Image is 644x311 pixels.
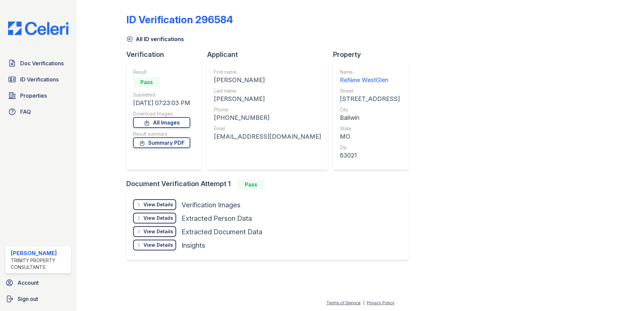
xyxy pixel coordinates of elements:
[182,200,240,210] div: Verification Images
[214,113,321,123] div: [PHONE_NUMBER]
[340,88,400,94] div: Street
[340,69,400,85] a: Name ReNew WestGlen
[214,75,321,85] div: [PERSON_NAME]
[5,73,71,86] a: ID Verifications
[207,50,333,59] div: Applicant
[133,137,190,148] a: Summary PDF
[367,300,394,305] a: Privacy Policy
[363,300,364,305] div: |
[340,94,400,104] div: [STREET_ADDRESS]
[340,151,400,160] div: 63021
[126,13,233,26] div: ID Verification 296584
[11,257,68,271] div: Trinity Property Consultants
[340,106,400,113] div: City
[333,50,414,59] div: Property
[133,117,190,128] a: All Images
[237,179,264,190] div: Pass
[126,179,414,190] div: Document Verification Attempt 1
[3,22,74,35] img: CE_Logo_Blue-a8612792a0a2168367f1c8372b55b34899dd931a85d93a1a3d3e32e68fde9ad4.png
[11,249,68,257] div: [PERSON_NAME]
[5,89,71,102] a: Properties
[214,106,321,113] div: Phone
[340,69,400,75] div: Name
[340,125,400,132] div: State
[340,113,400,123] div: Ballwin
[20,59,64,67] span: Doc Verifications
[182,241,205,250] div: Insights
[126,50,207,59] div: Verification
[340,132,400,141] div: MO
[182,227,262,237] div: Extracted Document Data
[3,276,74,289] a: Account
[20,75,59,83] span: ID Verifications
[214,69,321,75] div: First name
[214,132,321,141] div: [EMAIL_ADDRESS][DOMAIN_NAME]
[3,292,74,306] a: Sign out
[340,144,400,151] div: Zip
[18,279,39,287] span: Account
[133,69,190,75] div: Result
[182,214,252,223] div: Extracted Person Data
[143,242,173,248] div: View Details
[326,300,361,305] a: Terms of Service
[133,98,190,108] div: [DATE] 07:23:03 PM
[214,125,321,132] div: Email
[133,92,190,98] div: Submitted
[133,77,160,88] div: Pass
[214,88,321,94] div: Last name
[18,295,38,303] span: Sign out
[5,105,71,118] a: FAQ
[20,92,47,100] span: Properties
[214,94,321,104] div: [PERSON_NAME]
[340,75,400,85] div: ReNew WestGlen
[143,215,173,221] div: View Details
[133,110,190,117] div: Download Images
[20,108,31,116] span: FAQ
[5,57,71,70] a: Doc Verifications
[143,201,173,208] div: View Details
[133,131,190,137] div: Result summary
[143,228,173,235] div: View Details
[126,35,184,43] a: All ID verifications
